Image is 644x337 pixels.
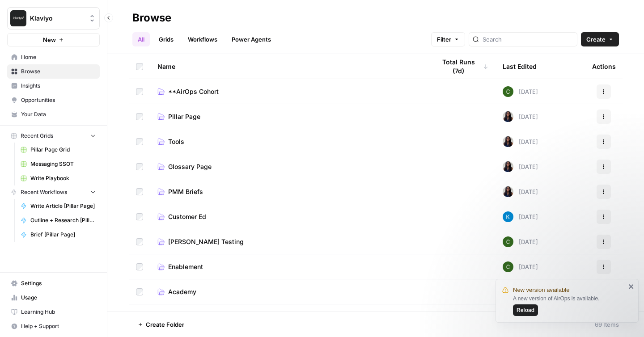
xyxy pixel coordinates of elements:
span: Pillar Page [168,112,200,121]
button: Create Folder [132,317,190,332]
button: Workspace: Klaviyo [7,7,100,29]
div: Browse [132,11,171,25]
a: PMM Briefs [157,187,421,196]
div: Actions [592,54,616,79]
a: Pillar Page Grid [17,143,100,157]
span: Write Playbook [30,174,96,182]
span: Usage [21,294,96,302]
span: PMM Briefs [168,187,203,196]
span: Your Data [21,110,96,118]
span: Customer Ed [168,212,206,221]
a: Enablement [157,262,421,271]
div: [DATE] [503,136,538,147]
a: Write Playbook [17,171,100,185]
div: Name [157,54,421,79]
span: Brief [Pillar Page] [30,231,96,239]
a: Academy [157,287,421,296]
span: Academy [168,287,196,296]
a: Opportunities [7,93,100,107]
div: [DATE] [503,86,538,97]
a: Your Data [7,107,100,122]
div: Last Edited [503,54,537,79]
span: [PERSON_NAME] Testing [168,237,244,246]
img: 14qrvic887bnlg6dzgoj39zarp80 [503,86,513,97]
img: rox323kbkgutb4wcij4krxobkpon [503,136,513,147]
span: New [43,35,56,44]
span: Help + Support [21,322,96,330]
div: 69 Items [595,320,619,329]
a: Messaging SSOT [17,157,100,171]
a: Usage [7,291,100,305]
span: Create Folder [146,320,184,329]
span: Klaviyo [30,14,84,23]
span: Write Article [Pillar Page] [30,202,96,210]
span: **AirOps Cohort [168,87,219,96]
button: Filter [431,32,465,46]
button: Recent Grids [7,129,100,143]
button: Create [581,32,619,46]
a: Learning Hub [7,305,100,319]
a: Home [7,50,100,64]
span: Pillar Page Grid [30,146,96,154]
a: Tools [157,137,421,146]
div: [DATE] [503,111,538,122]
img: rox323kbkgutb4wcij4krxobkpon [503,111,513,122]
a: Customer Ed [157,212,421,221]
span: Opportunities [21,96,96,104]
a: Write Article [Pillar Page] [17,199,100,213]
a: Brief [Pillar Page] [17,227,100,242]
button: Help + Support [7,319,100,333]
a: Outline + Research [Pillar Page] [17,213,100,227]
a: Insights [7,79,100,93]
div: Total Runs (7d) [436,54,488,79]
span: Filter [437,35,451,44]
a: All [132,32,150,46]
a: Workflows [182,32,223,46]
span: Messaging SSOT [30,160,96,168]
a: Grids [153,32,179,46]
span: Insights [21,82,96,90]
a: Settings [7,276,100,291]
img: Klaviyo Logo [10,10,26,26]
span: Home [21,53,96,61]
button: Recent Workflows [7,185,100,199]
a: Glossary Page [157,162,421,171]
span: Browse [21,67,96,76]
button: New [7,33,100,46]
span: Create [586,35,606,44]
a: Browse [7,64,100,79]
span: Recent Grids [21,132,53,140]
span: Recent Workflows [21,188,67,196]
span: Outline + Research [Pillar Page] [30,216,96,224]
span: Learning Hub [21,308,96,316]
a: Pillar Page [157,112,421,121]
a: [PERSON_NAME] Testing [157,237,421,246]
span: Tools [168,137,184,146]
a: **AirOps Cohort [157,87,421,96]
a: Power Agents [226,32,276,46]
span: Enablement [168,262,203,271]
span: Settings [21,279,96,287]
input: Search [483,35,573,44]
span: Glossary Page [168,162,212,171]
